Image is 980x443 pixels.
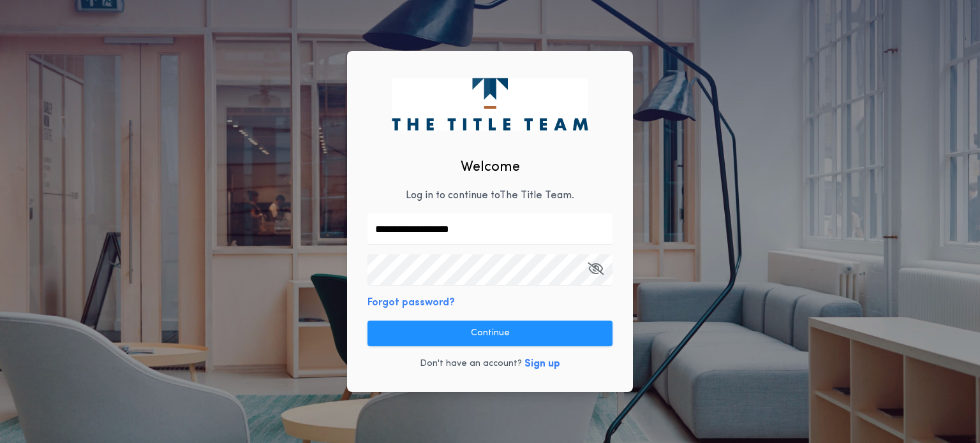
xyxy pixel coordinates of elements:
button: Continue [367,321,612,346]
button: Sign up [524,356,560,372]
img: logo [392,78,588,130]
h2: Welcome [461,157,520,178]
p: Don't have an account? [420,358,522,370]
button: Forgot password? [367,295,455,310]
p: Log in to continue to The Title Team . [406,188,574,203]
